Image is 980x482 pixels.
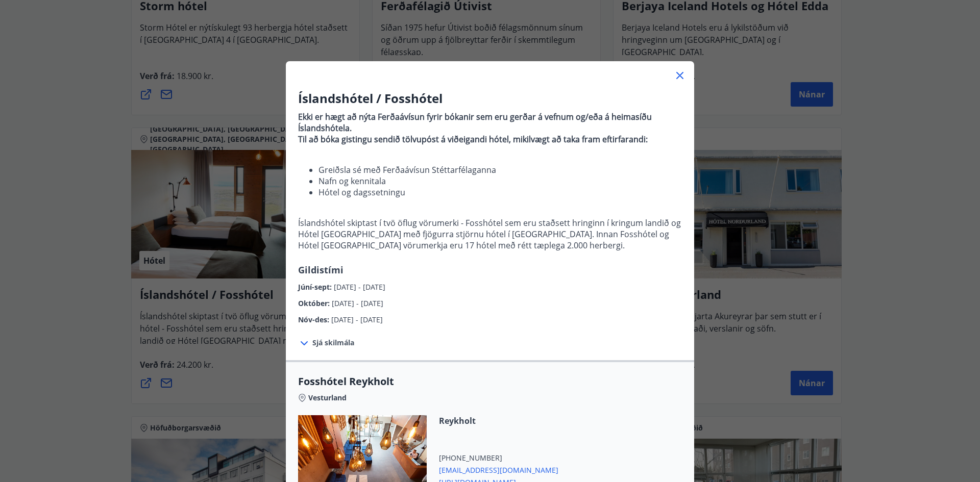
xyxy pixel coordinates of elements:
strong: Ekki er hægt að nýta Ferðaávísun fyrir bókanir sem eru gerðar á vefnum og/eða á heimasíðu Íslands... [298,111,652,134]
span: Nóv-des : [298,315,331,324]
span: Vesturland [308,393,347,403]
p: Íslandshótel skiptast í tvö öflug vörumerki - Fosshótel sem eru staðsett hringinn í kringum landi... [298,217,682,251]
span: [DATE] - [DATE] [331,315,383,324]
span: Október : [298,298,332,308]
span: Sjá skilmála [312,338,354,348]
li: Nafn og kennitala [318,175,682,187]
span: Júní-sept : [298,282,334,292]
span: Fosshótel Reykholt [298,374,682,389]
span: [PHONE_NUMBER] [439,453,558,463]
h3: Íslandshótel / Fosshótel [298,90,682,107]
li: Hótel og dagssetningu [318,187,682,198]
span: Reykholt [439,415,558,426]
span: [DATE] - [DATE] [332,298,383,308]
strong: Til að bóka gistingu sendið tölvupóst á viðeigandi hótel, mikilvægt að taka fram eftirfarandi: [298,134,648,145]
span: [DATE] - [DATE] [334,282,385,292]
span: [EMAIL_ADDRESS][DOMAIN_NAME] [439,463,558,475]
li: Greiðsla sé með Ferðaávísun Stéttarfélaganna [318,164,682,175]
span: Gildistími [298,264,344,276]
